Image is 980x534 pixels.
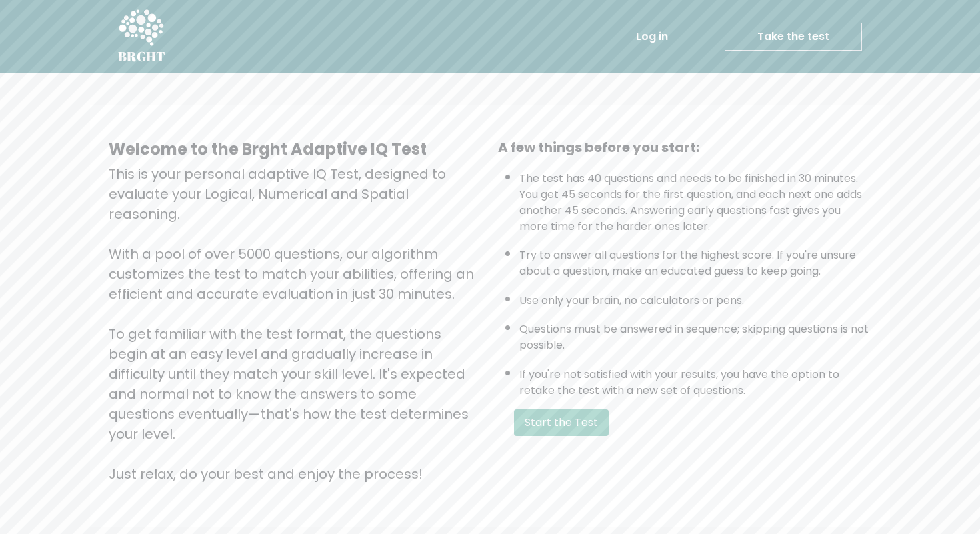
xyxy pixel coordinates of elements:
[118,49,166,65] h5: BRGHT
[519,315,871,353] li: Questions must be answered in sequence; skipping questions is not possible.
[519,360,871,399] li: If you're not satisfied with your results, you have the option to retake the test with a new set ...
[109,164,482,484] div: This is your personal adaptive IQ Test, designed to evaluate your Logical, Numerical and Spatial ...
[725,23,862,51] a: Take the test
[498,137,871,157] div: A few things before you start:
[519,241,871,279] li: Try to answer all questions for the highest score. If you're unsure about a question, make an edu...
[519,286,871,309] li: Use only your brain, no calculators or pens.
[631,23,673,50] a: Log in
[519,164,871,235] li: The test has 40 questions and needs to be finished in 30 minutes. You get 45 seconds for the firs...
[118,5,166,68] a: BRGHT
[514,409,609,436] button: Start the Test
[109,138,427,160] b: Welcome to the Brght Adaptive IQ Test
